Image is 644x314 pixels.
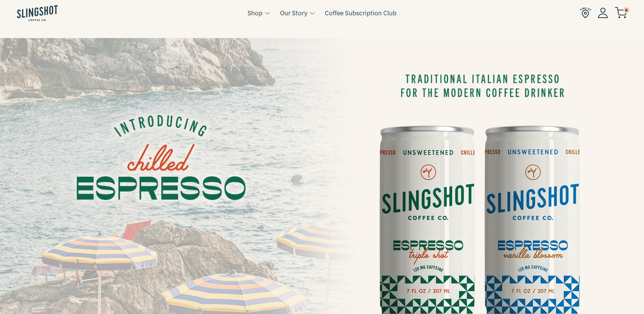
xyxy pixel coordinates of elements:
a: 0 [615,9,627,17]
span: 0 [623,7,629,13]
a: Our Story [280,8,307,18]
img: cart [615,7,627,18]
img: Find Us [580,7,591,18]
a: Coffee Subscription Club [325,8,397,18]
a: Shop [247,8,262,18]
img: Account [598,7,608,18]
